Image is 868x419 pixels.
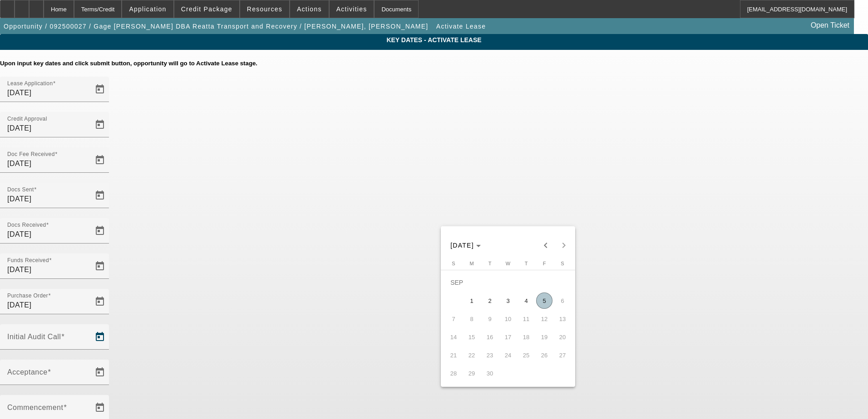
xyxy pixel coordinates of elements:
[517,310,535,328] button: September 11, 2025
[536,292,552,309] span: 5
[450,242,474,249] span: [DATE]
[445,365,462,381] span: 28
[444,273,572,292] td: SEP
[444,346,463,364] button: September 21, 2025
[536,311,552,327] span: 12
[535,346,553,364] button: September 26, 2025
[554,311,571,327] span: 13
[463,346,481,364] button: September 22, 2025
[499,292,517,310] button: September 3, 2025
[536,329,552,345] span: 19
[506,261,510,266] span: W
[500,311,516,327] span: 10
[445,347,462,363] span: 21
[481,346,499,364] button: September 23, 2025
[561,261,564,266] span: S
[452,261,455,266] span: S
[500,329,516,345] span: 17
[445,311,462,327] span: 7
[464,292,480,309] span: 1
[553,292,572,310] button: September 6, 2025
[481,310,499,328] button: September 9, 2025
[499,310,517,328] button: September 10, 2025
[517,328,535,346] button: September 18, 2025
[554,347,571,363] span: 27
[536,347,552,363] span: 26
[499,328,517,346] button: September 17, 2025
[500,292,516,309] span: 3
[553,346,572,364] button: September 27, 2025
[447,237,484,253] button: Choose month and year
[535,292,553,310] button: September 5, 2025
[499,346,517,364] button: September 24, 2025
[464,347,480,363] span: 22
[518,311,534,327] span: 11
[463,292,481,310] button: September 1, 2025
[518,347,534,363] span: 25
[444,310,463,328] button: September 7, 2025
[482,365,498,381] span: 30
[543,261,546,266] span: F
[463,364,481,382] button: September 29, 2025
[444,364,463,382] button: September 28, 2025
[535,328,553,346] button: September 19, 2025
[553,310,572,328] button: September 13, 2025
[482,329,498,345] span: 16
[500,347,516,363] span: 24
[518,329,534,345] span: 18
[554,329,571,345] span: 20
[537,236,555,254] button: Previous month
[464,311,480,327] span: 8
[482,292,498,309] span: 2
[535,310,553,328] button: September 12, 2025
[445,329,462,345] span: 14
[464,329,480,345] span: 15
[553,328,572,346] button: September 20, 2025
[464,365,480,381] span: 29
[488,261,492,266] span: T
[554,292,571,309] span: 6
[517,346,535,364] button: September 25, 2025
[517,292,535,310] button: September 4, 2025
[481,364,499,382] button: September 30, 2025
[444,328,463,346] button: September 14, 2025
[463,310,481,328] button: September 8, 2025
[482,311,498,327] span: 9
[525,261,528,266] span: T
[481,292,499,310] button: September 2, 2025
[463,328,481,346] button: September 15, 2025
[469,261,473,266] span: M
[518,292,534,309] span: 4
[482,347,498,363] span: 23
[481,328,499,346] button: September 16, 2025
